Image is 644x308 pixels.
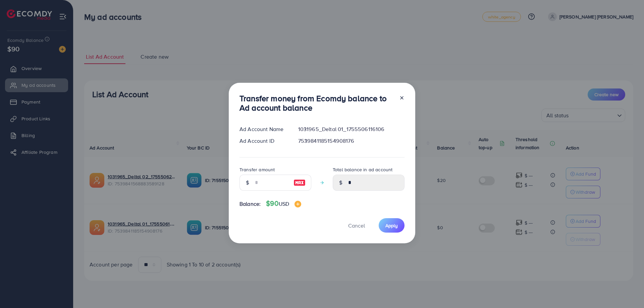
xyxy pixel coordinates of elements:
[266,199,301,208] h4: $90
[293,179,306,187] img: image
[234,125,293,133] div: Ad Account Name
[239,166,275,173] label: Transfer amount
[348,222,365,229] span: Cancel
[293,137,410,145] div: 7539841185154908176
[234,137,293,145] div: Ad Account ID
[379,218,405,233] button: Apply
[615,278,639,303] iframe: Chat
[293,125,410,133] div: 1031965_Deltal 01_1755506116106
[385,222,398,229] span: Apply
[239,94,394,113] h3: Transfer money from Ecomdy balance to Ad account balance
[239,200,261,208] span: Balance:
[279,200,289,207] span: USD
[340,218,373,233] button: Cancel
[333,166,392,173] label: Total balance in ad account
[294,201,301,207] img: image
